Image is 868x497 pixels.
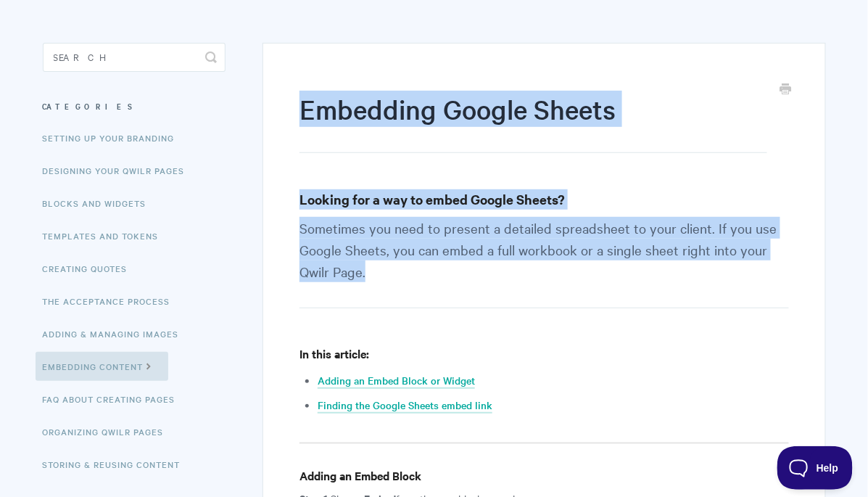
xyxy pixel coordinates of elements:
iframe: Toggle Customer Support [777,446,853,490]
a: Setting up your Branding [43,123,186,152]
a: The Acceptance Process [43,287,181,316]
p: Sometimes you need to present a detailed spreadsheet to your client. If you use Google Sheets, yo... [299,217,788,308]
a: Creating Quotes [43,254,139,283]
h1: Embedding Google Sheets [299,91,766,153]
h3: Categories [43,94,226,120]
h3: Looking for a way to embed Google Sheets? [299,189,788,210]
h4: Adding an Embed Block [299,467,788,485]
a: Adding an Embed Block or Widget [318,373,475,389]
a: Adding & Managing Images [43,319,190,348]
a: Organizing Qwilr Pages [43,417,175,446]
a: Print this Article [780,82,792,98]
input: Search [43,43,226,72]
a: Storing & Reusing Content [43,450,191,479]
a: FAQ About Creating Pages [43,385,186,414]
a: Designing Your Qwilr Pages [43,156,196,185]
a: Templates and Tokens [43,221,170,250]
a: Blocks and Widgets [43,189,157,218]
a: Finding the Google Sheets embed link [318,398,492,414]
a: Embedding Content [36,352,168,381]
h4: In this article: [299,345,788,363]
